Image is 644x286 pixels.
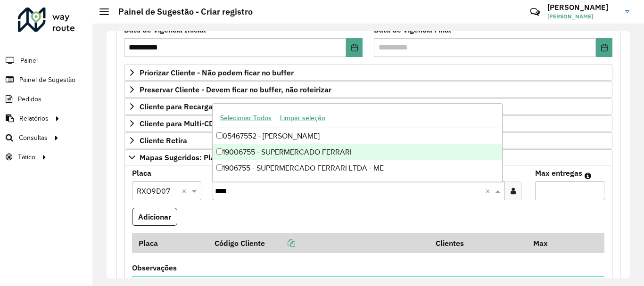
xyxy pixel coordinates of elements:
span: Preservar Cliente - Devem ficar no buffer, não roteirizar [140,86,331,93]
th: Código Cliente [208,233,429,253]
label: Placa [132,167,151,179]
a: Cliente Retira [124,132,612,148]
em: Máximo de clientes que serão colocados na mesma rota com os clientes informados [585,172,591,180]
button: Selecionar Todos [216,111,276,125]
a: Priorizar Cliente - Não podem ficar no buffer [124,65,612,81]
span: Pedidos [18,94,41,104]
button: Limpar seleção [276,111,330,125]
button: Choose Date [596,38,612,57]
div: 05467552 - [PERSON_NAME] [213,128,502,144]
button: Choose Date [346,38,363,57]
th: Max [527,233,564,253]
span: Consultas [19,133,48,143]
span: Cliente para Recarga [140,103,213,110]
span: Cliente para Multi-CDD/Internalização [140,120,272,127]
span: [PERSON_NAME] [547,12,618,21]
a: Copiar [265,238,295,248]
label: Max entregas [535,167,582,179]
a: Preservar Cliente - Devem ficar no buffer, não roteirizar [124,82,612,98]
label: Observações [132,262,177,273]
span: Cliente Retira [140,137,187,144]
div: 19006755 - SUPERMERCADO FERRARI [213,144,502,160]
div: 1906755 - SUPERMERCADO FERRARI LTDA - ME [213,160,502,176]
h3: [PERSON_NAME] [547,3,618,12]
th: Placa [132,233,208,253]
span: Relatórios [19,114,49,123]
a: Cliente para Recarga [124,98,612,114]
span: Priorizar Cliente - Não podem ficar no buffer [140,69,294,76]
a: Mapas Sugeridos: Placa-Cliente [124,149,612,165]
button: Adicionar [132,208,177,226]
th: Clientes [429,233,527,253]
span: Painel [20,56,38,65]
span: Clear all [485,185,493,196]
ng-dropdown-panel: Options list [212,103,503,182]
span: Tático [18,152,35,162]
a: Cliente para Multi-CDD/Internalização [124,115,612,131]
h2: Painel de Sugestão - Criar registro [109,7,253,17]
a: Contato Rápido [525,2,545,22]
span: Mapas Sugeridos: Placa-Cliente [140,154,250,161]
span: Painel de Sugestão [19,75,75,85]
span: Clear all [182,185,190,196]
